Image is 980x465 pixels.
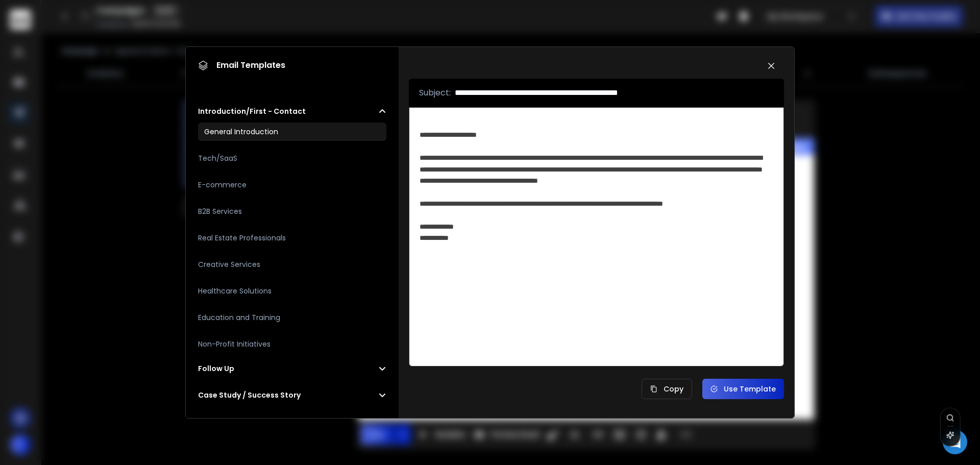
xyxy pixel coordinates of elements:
[198,180,247,190] h3: E-commerce
[198,259,260,270] h3: Creative Services
[419,87,451,99] p: Subject:
[198,339,271,349] h3: Non-Profit Initiatives
[198,417,386,427] button: Value Propositions
[198,390,386,400] button: Case Study / Success Story
[198,153,237,163] h3: Tech/SaaS
[204,127,278,137] h3: General Introduction
[198,312,280,323] h3: Education and Training
[198,206,242,216] h3: B2B Services
[198,233,286,243] h3: Real Estate Professionals
[702,379,784,399] button: Use Template
[198,59,285,71] h1: Email Templates
[198,363,386,374] button: Follow Up
[198,106,386,116] button: Introduction/First - Contact
[642,379,692,399] button: Copy
[198,286,272,296] h3: Healthcare Solutions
